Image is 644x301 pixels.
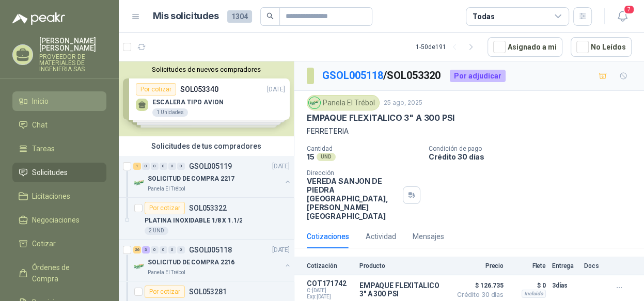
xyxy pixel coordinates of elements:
[429,145,640,152] p: Condición de pago
[133,246,141,254] div: 26
[227,10,252,23] span: 1304
[307,113,454,123] p: EMPAQUE FLEXITALICO 3" A 300 PSI
[119,61,294,136] div: Solicitudes de nuevos compradoresPor cotizarSOL053340[DATE] ESCALERA TIPO AVION1 UnidadesPor coti...
[307,294,353,300] span: Exp: [DATE]
[123,66,290,73] button: Solicitudes de nuevos compradores
[452,292,504,298] span: Crédito 30 días
[189,288,227,295] p: SOL053281
[12,258,106,289] a: Órdenes de Compra
[12,91,106,111] a: Inicio
[142,246,150,254] div: 3
[32,143,55,154] span: Tareas
[12,186,106,206] a: Licitaciones
[148,268,185,277] p: Panela El Trébol
[160,246,167,254] div: 0
[151,163,159,170] div: 0
[510,262,546,270] p: Flete
[272,162,290,171] p: [DATE]
[148,174,234,184] p: SOLICITUD DE COMPRA 2217
[552,279,578,292] p: 3 días
[32,238,56,249] span: Cotizar
[160,163,167,170] div: 0
[119,198,294,240] a: Por cotizarSOL053322PLATINA INOXIDABLE 1/8 X 1.1/22 UND
[488,37,562,57] button: Asignado a mi
[307,95,380,110] div: Panela El Trébol
[189,246,232,254] p: GSOL005118
[571,37,632,57] button: No Leídos
[12,12,65,25] img: Logo peakr
[266,12,274,20] span: search
[145,216,242,226] p: PLATINA INOXIDABLE 1/8 X 1.1/2
[12,234,106,254] a: Cotizar
[32,214,80,226] span: Negociaciones
[168,163,176,170] div: 0
[307,231,349,242] div: Cotizaciones
[307,169,399,177] p: Dirección
[452,262,504,270] p: Precio
[177,163,185,170] div: 0
[133,244,292,277] a: 26 3 0 0 0 0 GSOL005118[DATE] Company LogoSOLICITUD DE COMPRA 2216Panela El Trébol
[384,98,422,108] p: 25 ago, 2025
[450,70,506,82] div: Por adjudicar
[12,139,106,159] a: Tareas
[307,177,399,220] p: VEREDA SANJON DE PIEDRA [GEOGRAPHIC_DATA] , [PERSON_NAME][GEOGRAPHIC_DATA]
[32,96,49,107] span: Inicio
[473,11,494,22] div: Todas
[148,258,234,267] p: SOLICITUD DE COMPRA 2216
[307,288,353,294] span: C: [DATE]
[317,153,336,161] div: UND
[359,281,446,298] p: EMPAQUE FLEXITALICO 3" A 300 PSI
[322,68,442,84] p: / SOL053320
[189,163,232,170] p: GSOL005119
[322,69,383,82] a: GSOL005118
[359,262,446,270] p: Producto
[133,260,146,273] img: Company Logo
[39,54,106,72] p: PROVEEDOR DE MATERIALES DE INGENIERIA SAS
[307,279,353,288] p: COT171742
[416,39,479,55] div: 1 - 50 de 191
[145,202,185,214] div: Por cotizar
[148,185,185,193] p: Panela El Trébol
[133,177,146,189] img: Company Logo
[413,231,444,242] div: Mensajes
[145,286,185,298] div: Por cotizar
[552,262,578,270] p: Entrega
[307,262,353,270] p: Cotización
[309,97,320,108] img: Company Logo
[452,279,504,292] span: $ 126.735
[307,145,420,152] p: Cantidad
[189,204,227,212] p: SOL053322
[32,119,48,131] span: Chat
[168,246,176,254] div: 0
[12,163,106,182] a: Solicitudes
[272,245,290,255] p: [DATE]
[153,9,219,24] h1: Mis solicitudes
[151,246,159,254] div: 0
[145,227,168,235] div: 2 UND
[510,279,546,292] p: $ 0
[307,125,632,137] p: FERRETERIA
[12,210,106,230] a: Negociaciones
[623,5,635,14] span: 7
[522,290,546,298] div: Incluido
[584,262,605,270] p: Docs
[133,160,292,193] a: 1 0 0 0 0 0 GSOL005119[DATE] Company LogoSOLICITUD DE COMPRA 2217Panela El Trébol
[307,152,315,161] p: 15
[119,136,294,156] div: Solicitudes de tus compradores
[366,231,396,242] div: Actividad
[142,163,150,170] div: 0
[32,191,70,202] span: Licitaciones
[12,115,106,135] a: Chat
[429,152,640,161] p: Crédito 30 días
[613,7,632,26] button: 7
[39,37,106,52] p: [PERSON_NAME] [PERSON_NAME]
[133,163,141,170] div: 1
[32,167,68,178] span: Solicitudes
[177,246,185,254] div: 0
[32,262,97,284] span: Órdenes de Compra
